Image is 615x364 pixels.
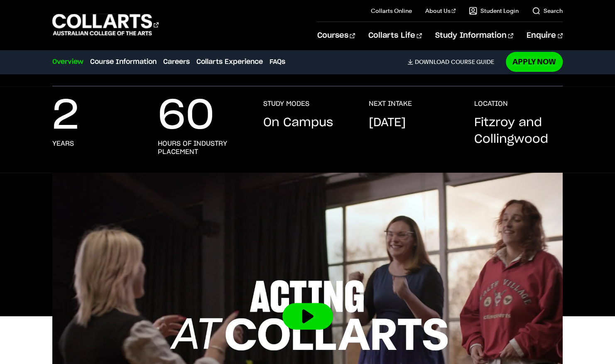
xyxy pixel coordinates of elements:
a: Search [532,7,563,15]
a: Study Information [435,22,513,49]
h3: LOCATION [474,100,507,108]
a: Collarts Experience [196,57,263,67]
a: FAQs [270,57,285,67]
a: Enquire [527,22,563,49]
a: Apply Now [506,52,563,71]
a: Course Information [90,57,157,67]
p: [DATE] [368,115,405,131]
div: Go to homepage [52,13,159,37]
h3: hours of industry placement [158,139,247,156]
a: Careers [163,57,190,67]
a: Collarts Online [371,7,412,15]
h3: years [52,139,74,148]
h3: NEXT INTAKE [368,100,412,108]
a: About Us [425,7,456,15]
p: 60 [158,100,214,133]
a: DownloadCourse Guide [407,58,501,66]
p: Fitzroy and Collingwood [474,115,563,148]
a: Overview [52,57,83,67]
span: Download [415,58,449,66]
p: 2 [52,100,79,133]
a: Student Login [469,7,519,15]
p: On Campus [263,115,333,131]
h3: STUDY MODES [263,100,309,108]
a: Courses [317,22,355,49]
a: Collarts Life [368,22,422,49]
